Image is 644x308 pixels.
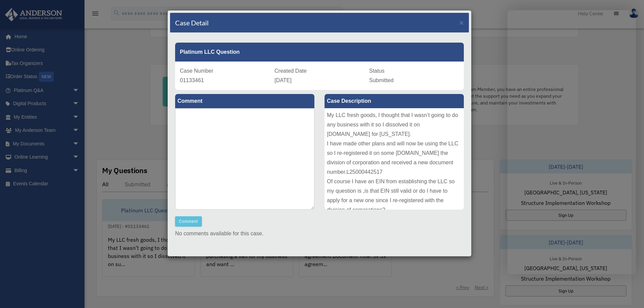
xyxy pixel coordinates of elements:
span: Case Number [180,68,213,74]
span: Submitted [369,77,393,83]
span: Created Date [275,68,307,74]
button: Close [459,19,464,26]
span: Status [369,68,384,74]
div: My LLC fresh goods, I thought that I wasn’t going to do any business with it so I dissolved it on... [325,108,464,210]
span: [DATE] [275,77,291,83]
label: Comment [175,94,314,108]
iframe: Chat Window [507,10,636,274]
div: Platinum LLC Question [175,43,464,62]
h4: Case Detail [175,18,209,27]
button: Comment [175,216,202,227]
label: Case Description [325,94,464,108]
span: × [459,19,464,26]
p: No comments available for this case. [175,229,464,238]
span: 01133461 [180,77,204,83]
